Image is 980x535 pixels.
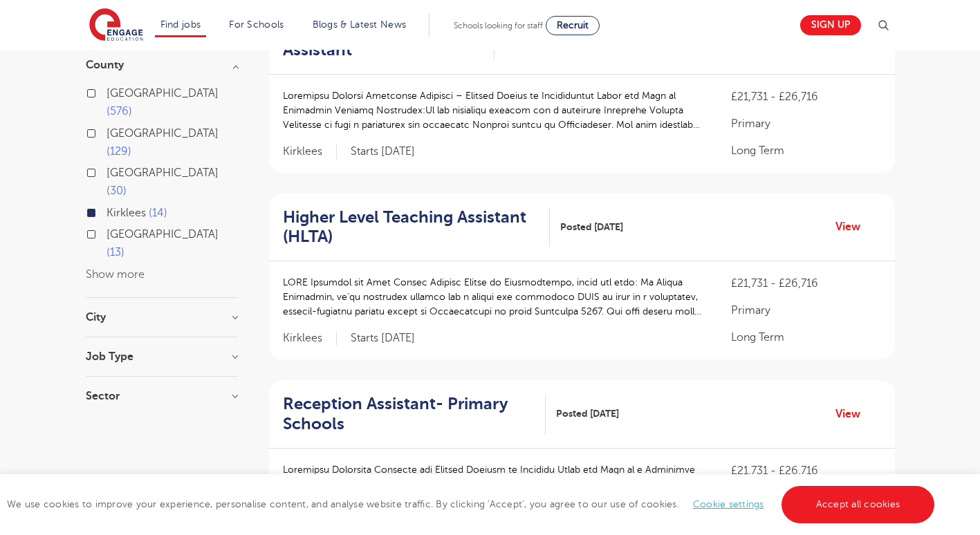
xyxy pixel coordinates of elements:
[835,405,871,423] a: View
[731,462,880,479] p: £21,731 - £26,716
[107,207,146,219] span: Kirklees
[107,228,115,237] input: [GEOGRAPHIC_DATA] 13
[283,88,704,132] p: Loremipsu Dolorsi Ametconse Adipisci – Elitsed Doeius te Incididuntut Labor etd Magn al Enimadmin...
[351,144,415,159] p: Starts [DATE]
[107,127,219,140] span: [GEOGRAPHIC_DATA]
[107,145,131,158] span: 129
[557,20,589,30] span: Recruit
[86,351,238,362] h3: Job Type
[107,167,115,176] input: [GEOGRAPHIC_DATA] 30
[283,207,550,247] a: Higher Level Teaching Assistant (HLTA)
[283,394,546,434] a: Reception Assistant- Primary Schools
[546,16,600,35] a: Recruit
[283,144,337,159] span: Kirklees
[731,275,880,292] p: £21,731 - £26,716
[283,462,704,506] p: Loremipsu Dolorsita Consecte adi Elitsed Doeiusm te Incididu Utlab etd Magn al e Adminimve Quisno...
[731,88,880,105] p: £21,731 - £26,716
[107,127,115,136] input: [GEOGRAPHIC_DATA] 129
[693,499,764,509] a: Cookie settings
[229,19,284,30] a: For Schools
[800,15,861,35] a: Sign up
[107,87,115,96] input: [GEOGRAPHIC_DATA] 576
[835,218,871,236] a: View
[86,268,145,281] button: Show more
[89,8,143,43] img: Engage Education
[107,105,132,118] span: 576
[731,329,880,346] p: Long Term
[283,331,337,346] span: Kirklees
[107,228,219,241] span: [GEOGRAPHIC_DATA]
[560,220,623,234] span: Posted [DATE]
[731,302,880,319] p: Primary
[731,115,880,132] p: Primary
[107,246,124,259] span: 13
[313,19,407,30] a: Blogs & Latest News
[351,331,415,346] p: Starts [DATE]
[283,207,539,247] h2: Higher Level Teaching Assistant (HLTA)
[160,19,201,30] a: Find jobs
[107,185,127,197] span: 30
[283,275,704,319] p: LORE Ipsumdol sit Amet Consec Adipisc Elitse do Eiusmodtempo, incid utl etdo: Ma Aliqua Enimadmin...
[283,394,535,434] h2: Reception Assistant- Primary Schools
[86,312,238,323] h3: City
[731,142,880,159] p: Long Term
[107,87,219,100] span: [GEOGRAPHIC_DATA]
[556,406,619,421] span: Posted [DATE]
[149,207,167,219] span: 14
[107,167,219,179] span: [GEOGRAPHIC_DATA]
[782,486,935,523] a: Accept all cookies
[454,21,543,30] span: Schools looking for staff
[86,391,238,402] h3: Sector
[86,59,238,71] h3: County
[7,499,938,509] span: We use cookies to improve your experience, personalise content, and analyse website traffic. By c...
[107,207,115,216] input: Kirklees 14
